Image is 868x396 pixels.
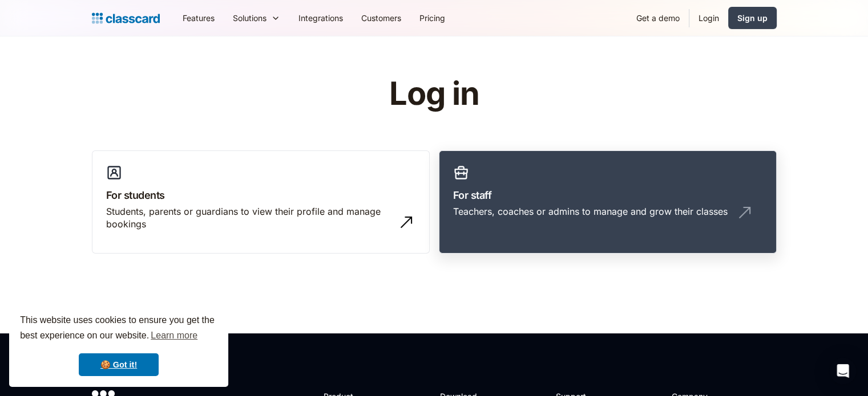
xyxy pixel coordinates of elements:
a: Customers [352,5,410,31]
a: Sign up [728,7,777,29]
div: Solutions [224,5,289,31]
a: Login [689,5,728,31]
a: home [92,10,160,26]
div: cookieconsent [9,303,228,387]
a: For studentsStudents, parents or guardians to view their profile and manage bookings [92,150,430,254]
a: For staffTeachers, coaches or admins to manage and grow their classes [439,150,777,254]
div: Solutions [233,12,267,24]
a: dismiss cookie message [79,353,159,376]
a: Features [173,5,224,31]
div: Open Intercom Messenger [829,357,857,385]
a: Integrations [289,5,352,31]
a: Get a demo [627,5,689,31]
div: Students, parents or guardians to view their profile and manage bookings [106,205,393,231]
div: Teachers, coaches or admins to manage and grow their classes [453,205,728,218]
h3: For students [106,187,415,203]
h3: For staff [453,187,762,203]
span: This website uses cookies to ensure you get the best experience on our website. [20,313,217,344]
div: Sign up [737,12,768,24]
h1: Log in [253,76,615,112]
a: learn more about cookies [149,327,199,344]
a: Pricing [410,5,454,31]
